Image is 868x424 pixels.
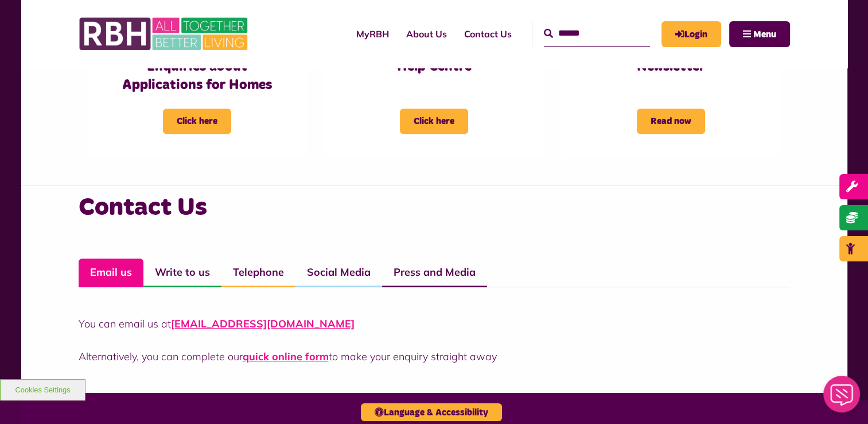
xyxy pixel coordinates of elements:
[544,21,650,46] input: Search
[79,259,143,287] a: Email us
[361,403,502,421] button: Language & Accessibility
[163,109,231,134] span: Click here
[348,18,398,49] a: MyRBH
[398,18,456,49] a: About Us
[295,259,382,287] a: Social Media
[110,58,284,94] h3: Enquiries about Applications for Homes
[729,21,790,47] button: Navigation
[816,372,868,424] iframe: Netcall Web Assistant for live chat
[637,109,705,134] span: Read now
[400,109,468,134] span: Click here
[171,317,355,330] a: [EMAIL_ADDRESS][DOMAIN_NAME]
[79,11,251,56] img: RBH
[661,21,721,47] a: MyRBH
[79,191,790,224] h3: Contact Us
[79,316,790,332] p: You can email us at
[79,349,790,364] p: Alternatively, you can complete our to make your enquiry straight away
[456,18,520,49] a: Contact Us
[143,259,221,287] a: Write to us
[243,350,329,363] a: quick online form
[382,259,487,287] a: Press and Media
[221,259,295,287] a: Telephone
[753,30,776,39] span: Menu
